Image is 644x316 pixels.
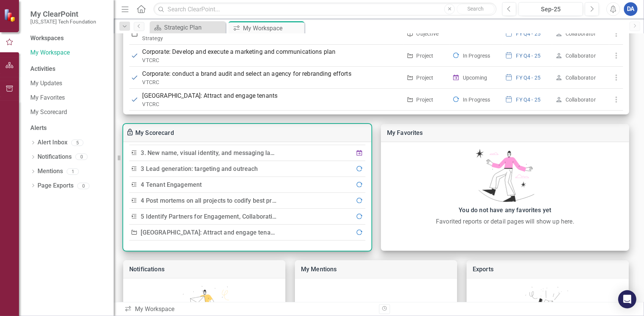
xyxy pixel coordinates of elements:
[417,96,434,103] div: Project
[135,129,174,136] a: My Scorecard
[143,91,402,100] p: [GEOGRAPHIC_DATA]: Attract and engage tenants
[164,23,224,32] div: Strategic Plan
[519,2,583,16] button: Sep-25
[566,30,596,38] div: Collaborator
[516,96,541,103] div: FY Q4 - 25
[618,290,636,308] div: Open Intercom Messenger
[30,94,106,102] a: My Favorites
[521,5,580,14] div: Sep-25
[141,181,202,188] a: 4 Tenant Engagement
[38,138,67,147] a: Alert Inbox
[301,266,337,273] a: My Mentions
[154,3,497,16] input: Search ClearPoint...
[143,69,402,78] p: Corporate: conduct a brand audit and select an agency for rebranding efforts
[30,108,106,117] a: My Scorecard
[143,47,402,56] p: Corporate: Develop and execute a marketing and communications plan
[67,168,79,175] div: 1
[141,213,331,220] a: 5 Identify Partners for Engagement, Collaboration, and Development
[143,100,402,108] div: VTCRC
[566,74,596,81] div: Collaborator
[566,96,596,103] div: Collaborator
[417,74,434,81] div: Project
[30,124,106,133] div: Alerts
[463,74,487,81] div: Upcoming
[457,4,495,14] button: Search
[468,6,484,12] span: Search
[129,266,165,273] a: Notifications
[4,8,17,22] img: ClearPoint Strategy
[143,34,402,42] div: Strategy
[75,154,88,160] div: 0
[143,56,402,64] div: VTCRC
[473,266,494,273] a: Exports
[30,79,106,88] a: My Updates
[38,181,74,190] a: Page Exports
[71,139,83,146] div: 5
[516,52,541,59] div: FY Q4 - 25
[624,2,638,16] button: DA
[141,165,258,172] a: 3 Lead generation: targeting and outreach
[30,48,106,57] a: My Workspace
[38,153,72,161] a: Notifications
[124,305,373,314] div: My Workspace
[30,65,106,74] div: Activities
[30,9,96,19] span: My ClearPoint
[387,129,423,136] a: My Favorites
[243,23,302,33] div: My Workspace
[463,96,490,103] div: In Progress
[143,78,402,86] div: VTCRC
[566,52,596,59] div: Collaborator
[141,149,324,156] a: 3. New name, visual identity, and messaging launched by Q4 FY27
[38,167,63,176] a: Mentions
[385,205,625,216] div: You do not have any favorites yet
[417,30,439,38] div: Objective
[30,19,96,25] small: [US_STATE] Tech Foundation
[30,34,64,43] div: Workspaces
[516,30,541,38] div: FY Q4 - 25
[141,197,478,204] a: 4 Post mortems on all projects to codify best practices, opportunities for improvement, and decis...
[152,23,224,32] a: Strategic Plan
[417,52,434,59] div: Project
[77,183,89,189] div: 0
[126,128,135,138] div: To enable drag & drop and resizing, please duplicate this workspace from “Manage Workspaces”
[516,74,541,81] div: FY Q4 - 25
[141,229,279,236] a: [GEOGRAPHIC_DATA]: Attract and engage tenants
[463,52,490,59] div: In Progress
[385,217,625,226] div: Favorited reports or detail pages will show up here.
